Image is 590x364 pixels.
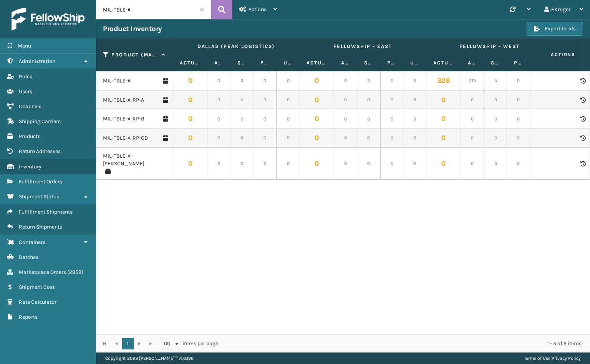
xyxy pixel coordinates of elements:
label: Actual Quantity [307,59,327,66]
td: 0 [277,128,300,148]
td: 0 [277,71,300,91]
td: 0 [207,148,230,180]
td: 0 [230,148,254,180]
span: Fulfillment Orders [19,178,62,185]
td: 0 [530,128,553,148]
td: 0 [254,128,277,148]
td: 0 [230,109,254,128]
td: 5 [484,71,507,91]
i: Product Activity [580,161,585,166]
label: Actual Quantity [433,59,454,66]
span: Return Shipments [19,224,62,230]
td: 0 [357,109,380,128]
td: 0 [484,109,507,128]
a: MIL-TBLE-A [103,77,131,85]
td: 3 [357,71,380,91]
td: 0 [300,91,334,110]
td: 0 [230,91,254,110]
td: 0 [403,128,426,148]
span: Channels [19,103,41,110]
td: 0 [380,128,403,148]
td: 0 [254,91,277,110]
td: 0 [530,109,553,128]
td: 0 [334,128,357,148]
td: 0 [507,109,530,128]
td: 0 [507,148,530,180]
td: 0 [380,109,403,128]
td: 0 [507,91,530,110]
a: Terms of Use [524,356,550,361]
label: Dallas (Peak Logistics) [180,43,292,50]
span: Fulfillment Shipments [19,209,73,215]
td: 0 [207,109,230,128]
td: 0 [403,71,426,91]
label: Fellowship - West [433,43,546,50]
td: 0 [461,91,484,110]
span: Inventory [19,163,41,170]
i: Product Activity [580,97,585,103]
td: 0 [426,128,461,148]
span: Actions [527,48,580,61]
td: 0 [403,91,426,110]
label: Safety [491,59,500,66]
a: 1 [122,338,134,349]
td: 0 [173,148,207,180]
td: 0 [403,148,426,180]
span: Batches [19,254,38,260]
td: 0 [507,128,530,148]
td: 0 [300,109,334,128]
td: 0 [380,148,403,180]
span: ( 2959 ) [67,269,83,275]
span: Reports [19,314,38,320]
td: 0 [173,128,207,148]
td: 0 [334,71,357,91]
div: | [524,352,581,364]
td: 0 [357,128,380,148]
td: 0 [380,91,403,110]
label: Unallocated [283,59,292,66]
span: Rate Calculator [19,299,56,305]
span: Return Addresses [19,148,61,155]
a: MIL-TBLE-A-RP-B [103,115,144,123]
span: 100 [162,340,174,348]
span: Shipment Cost [19,284,55,290]
td: 0 [461,148,484,180]
td: 0 [207,128,230,148]
td: 0 [173,91,207,110]
label: Pending [260,59,269,66]
td: 0 [357,148,380,180]
i: Product Activity [580,116,585,122]
td: 0 [507,71,530,91]
td: 0 [461,128,484,148]
td: 0 [277,109,300,128]
span: Administration [19,58,55,64]
label: Safety [364,59,373,66]
td: 0 [207,71,230,91]
td: 0 [334,91,357,110]
td: 3 [230,71,254,91]
a: Privacy Policy [552,356,581,361]
td: 0 [426,91,461,110]
td: 0 [300,128,334,148]
label: Available [341,59,350,66]
td: 0 [426,148,461,180]
td: 0 [207,91,230,110]
div: 1 - 5 of 5 items [229,340,582,348]
td: 0 [300,71,334,91]
a: MIL-TBLE-A-RP-A [103,96,144,104]
label: Safety [237,59,246,66]
td: 0 [254,148,277,180]
button: Export to .xls [527,22,583,36]
td: 0 [461,109,484,128]
label: Pending [514,59,523,66]
td: 0 [334,148,357,180]
td: 0 [530,91,553,110]
p: Copyright 2023 [PERSON_NAME]™ v 1.0.190 [105,352,194,364]
span: Containers [19,239,45,245]
label: Fellowship - East [307,43,419,50]
span: Menu [18,43,31,49]
label: Pending [387,59,396,66]
td: 0 [484,148,507,180]
label: Unallocated [410,59,419,66]
label: Available [468,59,477,66]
